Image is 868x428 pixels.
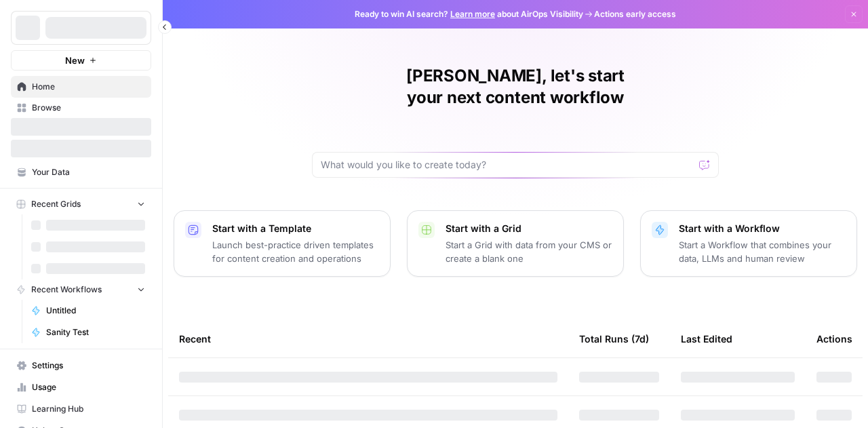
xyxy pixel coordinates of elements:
span: Usage [32,381,145,393]
input: What would you like to create today? [321,158,694,172]
span: Settings [32,359,145,372]
a: Home [11,76,151,98]
span: Actions early access [594,8,676,20]
p: Start a Grid with data from your CMS or create a blank one [446,238,612,265]
span: Untitled [46,305,145,317]
p: Start with a Template [212,222,379,235]
span: Sanity Test [46,326,145,338]
span: Ready to win AI search? about AirOps Visibility [355,8,583,20]
a: Sanity Test [25,322,151,343]
p: Start with a Grid [446,222,612,235]
button: Recent Workflows [11,279,151,300]
p: Start with a Workflow [679,222,846,235]
div: Actions [816,320,852,357]
div: Recent [179,320,557,357]
button: Start with a WorkflowStart a Workflow that combines your data, LLMs and human review [640,210,857,277]
span: Recent Grids [31,198,81,210]
button: Start with a GridStart a Grid with data from your CMS or create a blank one [407,210,624,277]
a: Settings [11,355,151,376]
a: Learning Hub [11,398,151,420]
span: Home [32,81,145,93]
a: Usage [11,376,151,398]
span: Browse [32,102,145,114]
p: Launch best-practice driven templates for content creation and operations [212,238,379,265]
button: Recent Grids [11,194,151,214]
button: New [11,50,151,71]
button: Start with a TemplateLaunch best-practice driven templates for content creation and operations [174,210,391,277]
a: Learn more [450,9,495,19]
div: Total Runs (7d) [579,320,649,357]
a: Browse [11,97,151,119]
a: Your Data [11,161,151,183]
span: New [65,54,85,67]
a: Untitled [25,300,151,322]
div: Last Edited [681,320,732,357]
h1: [PERSON_NAME], let's start your next content workflow [312,65,719,109]
span: Learning Hub [32,403,145,415]
p: Start a Workflow that combines your data, LLMs and human review [679,238,846,265]
span: Your Data [32,166,145,178]
span: Recent Workflows [31,284,102,296]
